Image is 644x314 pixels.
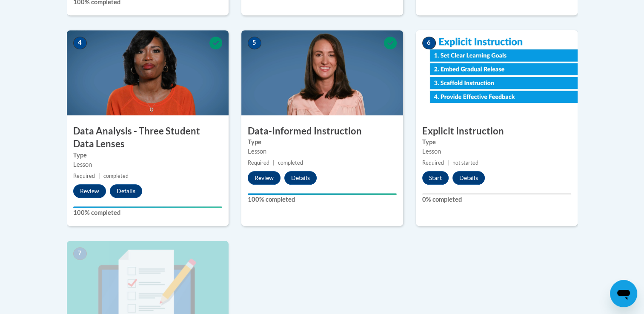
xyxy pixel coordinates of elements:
[67,125,229,151] h3: Data Analysis - Three Student Data Lenses
[73,160,222,169] div: Lesson
[248,37,261,49] span: 5
[67,30,229,115] img: Course Image
[110,184,142,198] button: Details
[73,208,222,217] label: 100% completed
[273,160,275,166] span: |
[422,160,444,166] span: Required
[248,193,397,195] div: Your progress
[73,247,87,260] span: 7
[73,37,87,49] span: 4
[416,30,578,115] img: Course Image
[241,125,403,138] h3: Data-Informed Instruction
[73,206,222,208] div: Your progress
[422,195,571,204] label: 0% completed
[248,147,397,156] div: Lesson
[248,160,269,166] span: Required
[98,173,100,179] span: |
[73,184,106,198] button: Review
[248,195,397,204] label: 100% completed
[278,160,303,166] span: completed
[73,173,95,179] span: Required
[447,160,449,166] span: |
[284,171,317,185] button: Details
[610,280,637,307] iframe: Button to launch messaging window
[73,151,222,160] label: Type
[103,173,129,179] span: completed
[422,147,571,156] div: Lesson
[248,171,280,185] button: Review
[422,137,571,147] label: Type
[452,160,478,166] span: not started
[422,171,449,185] button: Start
[248,137,397,147] label: Type
[416,125,578,138] h3: Explicit Instruction
[241,30,403,115] img: Course Image
[422,37,436,49] span: 6
[452,171,485,185] button: Details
